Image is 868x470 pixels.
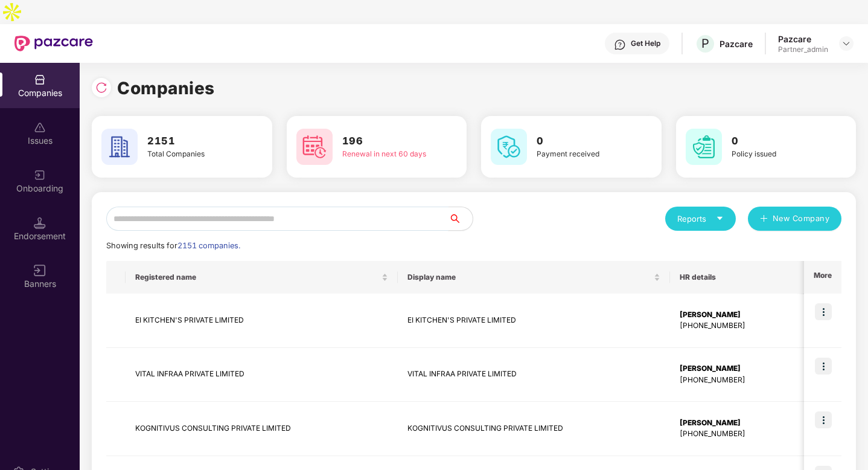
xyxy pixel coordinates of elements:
h3: 0 [732,134,822,149]
button: plusNew Company [748,207,841,231]
img: svg+xml;base64,PHN2ZyB4bWxucz0iaHR0cDovL3d3dy53My5vcmcvMjAwMC9zdmciIHdpZHRoPSI2MCIgaGVpZ2h0PSI2MC... [101,129,138,165]
div: Pazcare [720,38,753,50]
h3: 2151 [147,134,237,149]
td: KOGNITIVUS CONSULTING PRIVATE LIMITED [126,402,398,456]
img: svg+xml;base64,PHN2ZyBpZD0iSGVscC0zMngzMiIgeG1sbnM9Imh0dHA6Ly93d3cudzMub3JnLzIwMDAvc3ZnIiB3aWR0aD... [614,39,626,51]
td: EI KITCHEN'S PRIVATE LIMITED [398,294,670,348]
span: caret-down [716,214,724,222]
img: New Pazcare Logo [14,36,93,51]
span: Display name [407,272,651,282]
div: [PERSON_NAME] [680,309,803,321]
div: Total Companies [147,149,237,160]
span: search [448,214,473,224]
div: [PHONE_NUMBER] [680,320,803,332]
div: [PHONE_NUMBER] [680,375,803,386]
div: Policy issued [732,149,822,160]
td: KOGNITIVUS CONSULTING PRIVATE LIMITED [398,402,670,456]
span: Showing results for [106,241,240,250]
h3: 196 [342,134,432,149]
span: plus [760,214,768,224]
div: Renewal in next 60 days [342,149,432,160]
span: P [701,36,709,51]
th: Registered name [126,261,398,294]
th: More [804,261,841,294]
img: svg+xml;base64,PHN2ZyB3aWR0aD0iMjAiIGhlaWdodD0iMjAiIHZpZXdCb3g9IjAgMCAyMCAyMCIgZmlsbD0ibm9uZSIgeG... [34,169,46,181]
td: VITAL INFRAA PRIVATE LIMITED [398,348,670,402]
img: svg+xml;base64,PHN2ZyB4bWxucz0iaHR0cDovL3d3dy53My5vcmcvMjAwMC9zdmciIHdpZHRoPSI2MCIgaGVpZ2h0PSI2MC... [491,129,527,165]
th: Display name [398,261,670,294]
div: Reports [677,213,724,225]
h1: Companies [117,75,215,101]
div: [PERSON_NAME] [680,417,803,429]
div: [PHONE_NUMBER] [680,428,803,440]
div: Pazcare [778,33,828,45]
div: Get Help [631,39,660,48]
img: svg+xml;base64,PHN2ZyB3aWR0aD0iMTQuNSIgaGVpZ2h0PSIxNC41IiB2aWV3Qm94PSIwIDAgMTYgMTYiIGZpbGw9Im5vbm... [34,217,46,229]
div: [PERSON_NAME] [680,363,803,375]
img: svg+xml;base64,PHN2ZyBpZD0iSXNzdWVzX2Rpc2FibGVkIiB4bWxucz0iaHR0cDovL3d3dy53My5vcmcvMjAwMC9zdmciIH... [34,121,46,134]
div: Partner_admin [778,45,828,54]
div: Payment received [537,149,627,160]
span: Registered name [135,272,379,282]
button: search [448,207,473,231]
img: icon [815,411,832,428]
img: svg+xml;base64,PHN2ZyBpZD0iRHJvcGRvd24tMzJ4MzIiIHhtbG5zPSJodHRwOi8vd3d3LnczLm9yZy8yMDAwL3N2ZyIgd2... [841,39,851,48]
img: svg+xml;base64,PHN2ZyBpZD0iQ29tcGFuaWVzIiB4bWxucz0iaHR0cDovL3d3dy53My5vcmcvMjAwMC9zdmciIHdpZHRoPS... [34,74,46,86]
img: svg+xml;base64,PHN2ZyB4bWxucz0iaHR0cDovL3d3dy53My5vcmcvMjAwMC9zdmciIHdpZHRoPSI2MCIgaGVpZ2h0PSI2MC... [296,129,333,165]
span: New Company [773,213,830,225]
img: icon [815,358,832,375]
h3: 0 [537,134,627,149]
img: icon [815,303,832,320]
th: HR details [670,261,813,294]
img: svg+xml;base64,PHN2ZyB4bWxucz0iaHR0cDovL3d3dy53My5vcmcvMjAwMC9zdmciIHdpZHRoPSI2MCIgaGVpZ2h0PSI2MC... [686,129,722,165]
img: svg+xml;base64,PHN2ZyBpZD0iUmVsb2FkLTMyeDMyIiB4bWxucz0iaHR0cDovL3d3dy53My5vcmcvMjAwMC9zdmciIHdpZH... [95,82,107,94]
td: VITAL INFRAA PRIVATE LIMITED [126,348,398,402]
span: 2151 companies. [177,241,240,250]
img: svg+xml;base64,PHN2ZyB3aWR0aD0iMTYiIGhlaWdodD0iMTYiIHZpZXdCb3g9IjAgMCAxNiAxNiIgZmlsbD0ibm9uZSIgeG... [34,265,46,277]
td: EI KITCHEN'S PRIVATE LIMITED [126,294,398,348]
